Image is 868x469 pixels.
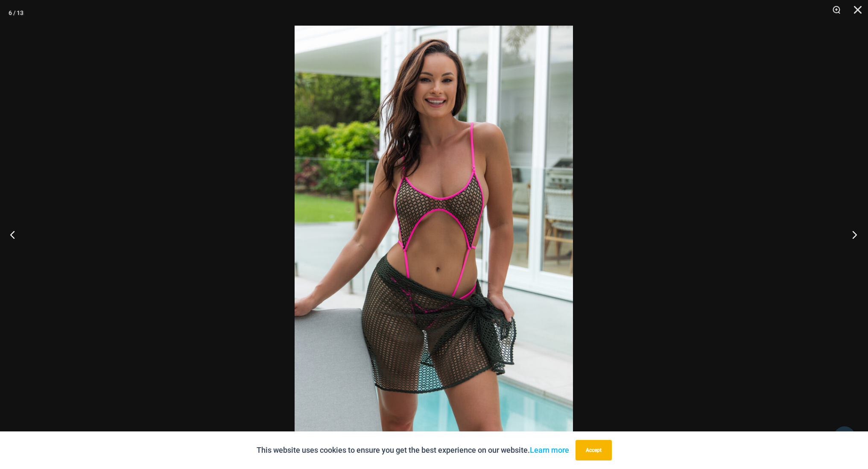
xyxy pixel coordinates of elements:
[257,444,569,457] p: This website uses cookies to ensure you get the best experience on our website.
[9,6,23,19] div: 6 / 13
[295,26,573,443] img: Inferno Mesh Olive Fuchsia 8561 One Piece St Martin Khaki 5996 Sarong 03
[836,213,868,256] button: Next
[576,440,612,460] button: Accept
[530,446,569,454] a: Learn more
